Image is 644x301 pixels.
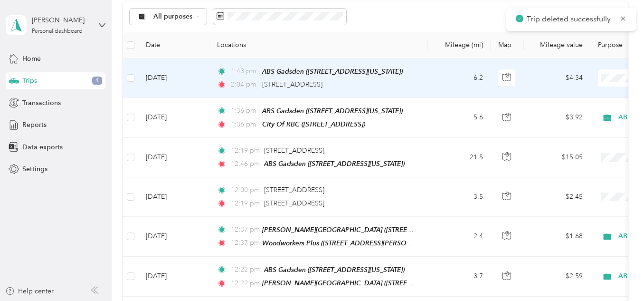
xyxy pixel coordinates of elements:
[264,146,324,155] span: [STREET_ADDRESS]
[22,164,47,174] span: Settings
[32,15,91,25] div: [PERSON_NAME]
[428,32,491,58] th: Mileage (mi)
[231,185,260,195] span: 12:00 pm
[22,54,41,64] span: Home
[428,177,491,216] td: 3.5
[428,58,491,98] td: 6.2
[5,286,54,296] button: Help center
[231,66,258,77] span: 1:43 pm
[524,32,590,58] th: Mileage value
[138,58,209,98] td: [DATE]
[524,98,590,138] td: $3.92
[262,279,535,287] span: [PERSON_NAME][GEOGRAPHIC_DATA] ([STREET_ADDRESS][PERSON_NAME][US_STATE])
[92,77,102,85] span: 4
[22,98,61,108] span: Transactions
[428,257,491,297] td: 3.7
[262,239,438,247] span: Woodworkers Plus ([STREET_ADDRESS][PERSON_NAME])
[428,138,491,177] td: 21.5
[22,142,63,152] span: Data exports
[231,159,260,169] span: 12:46 pm
[231,106,258,116] span: 1:36 pm
[262,107,403,115] span: ABS Gadsden ([STREET_ADDRESS][US_STATE])
[231,238,258,248] span: 12:37 pm
[524,58,590,98] td: $4.34
[491,32,524,58] th: Map
[524,217,590,257] td: $1.68
[524,138,590,177] td: $15.05
[262,120,365,128] span: City Of RBC ([STREET_ADDRESS])
[524,257,590,297] td: $2.59
[231,264,260,275] span: 12:22 pm
[262,226,535,234] span: [PERSON_NAME][GEOGRAPHIC_DATA] ([STREET_ADDRESS][PERSON_NAME][US_STATE])
[264,266,405,273] span: ABS Gadsden ([STREET_ADDRESS][US_STATE])
[428,217,491,257] td: 2.4
[138,98,209,138] td: [DATE]
[264,160,405,167] span: ABS Gadsden ([STREET_ADDRESS][US_STATE])
[264,199,324,207] span: [STREET_ADDRESS]
[138,32,209,58] th: Date
[153,13,193,20] span: All purposes
[262,80,322,88] span: [STREET_ADDRESS]
[22,120,47,130] span: Reports
[138,177,209,216] td: [DATE]
[428,98,491,138] td: 5.6
[138,217,209,257] td: [DATE]
[209,32,428,58] th: Locations
[231,119,258,130] span: 1:36 pm
[231,224,258,235] span: 12:37 pm
[527,13,613,25] p: Trip deleted successfully
[264,186,324,194] span: [STREET_ADDRESS]
[138,257,209,297] td: [DATE]
[231,278,258,289] span: 12:22 pm
[231,79,258,90] span: 2:04 pm
[231,146,260,156] span: 12:19 pm
[22,76,37,86] span: Trips
[32,29,83,34] div: Personal dashboard
[524,177,590,216] td: $2.45
[591,248,644,301] iframe: Everlance-gr Chat Button Frame
[231,198,260,209] span: 12:19 pm
[262,68,403,75] span: ABS Gadsden ([STREET_ADDRESS][US_STATE])
[138,138,209,177] td: [DATE]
